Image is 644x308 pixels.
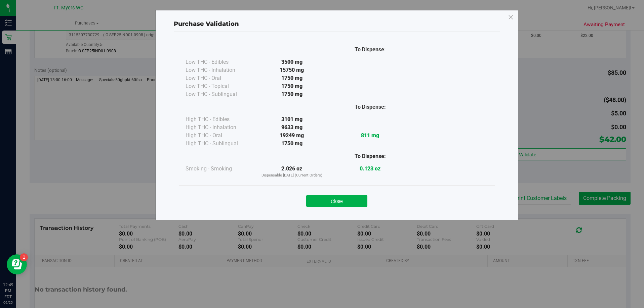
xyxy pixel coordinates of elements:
div: 9633 mg [253,123,331,132]
strong: 0.123 oz [360,165,380,172]
div: 1750 mg [253,140,331,148]
div: Low THC - Oral [186,74,253,82]
div: 1750 mg [253,90,331,98]
div: Low THC - Edibles [186,58,253,66]
div: 1750 mg [253,82,331,90]
div: High THC - Oral [186,132,253,140]
div: 1750 mg [253,74,331,82]
div: To Dispense: [331,152,409,160]
div: To Dispense: [331,46,409,54]
div: 15750 mg [253,66,331,74]
div: 3101 mg [253,115,331,123]
strong: 811 mg [361,132,379,139]
iframe: Resource center [7,254,27,274]
div: High THC - Edibles [186,115,253,123]
span: Purchase Validation [174,20,239,28]
div: High THC - Sublingual [186,140,253,148]
div: Low THC - Topical [186,82,253,90]
div: Low THC - Inhalation [186,66,253,74]
button: Close [306,195,367,207]
div: 3500 mg [253,58,331,66]
div: High THC - Inhalation [186,123,253,132]
div: Smoking - Smoking [186,165,253,173]
div: 19249 mg [253,132,331,140]
div: To Dispense: [331,103,409,111]
p: Dispensable [DATE] (Current Orders) [253,173,331,178]
iframe: Resource center unread badge [20,253,28,261]
div: Low THC - Sublingual [186,90,253,98]
div: 2.026 oz [253,165,331,178]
